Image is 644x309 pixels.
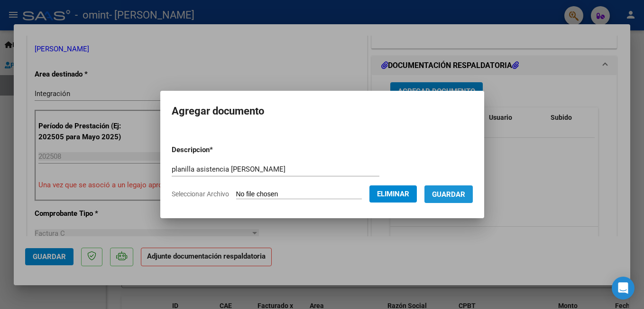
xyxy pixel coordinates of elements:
p: Descripcion [172,145,262,155]
div: Open Intercom Messenger [612,277,635,299]
h2: Agregar documento [172,102,473,120]
button: Guardar [424,185,473,203]
span: Seleccionar Archivo [172,190,229,198]
span: Eliminar [377,190,409,198]
span: Guardar [432,190,465,199]
button: Eliminar [369,185,417,203]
